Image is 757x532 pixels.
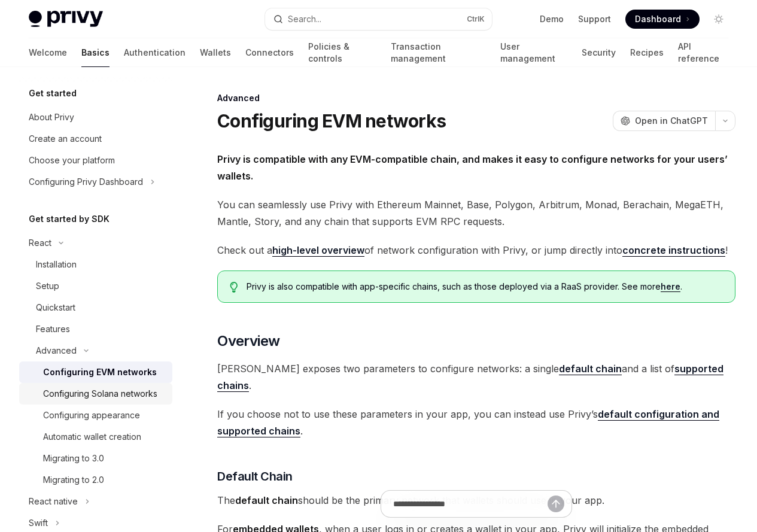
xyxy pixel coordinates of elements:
[217,406,735,439] span: If you choose not to use these parameters in your app, you can instead use Privy’s .
[709,10,728,29] button: Toggle dark mode
[124,38,186,67] a: Authentication
[43,451,104,466] div: Migrating to 3.0
[36,300,75,315] div: Quickstart
[200,38,231,67] a: Wallets
[230,282,238,293] svg: Tip
[19,340,172,361] button: Advanced
[36,343,77,358] div: Advanced
[678,38,728,67] a: API reference
[36,257,77,272] div: Installation
[29,11,103,28] img: light logo
[19,128,172,150] a: Create an account
[19,361,172,383] a: Configuring EVM networks
[19,448,172,469] a: Migrating to 3.0
[43,387,157,401] div: Configuring Solana networks
[43,408,140,422] div: Configuring appearance
[19,426,172,448] a: Automatic wallet creation
[29,175,143,189] div: Configuring Privy Dashboard
[19,254,172,275] a: Installation
[288,12,321,26] div: Search...
[29,38,67,67] a: Welcome
[43,430,141,444] div: Automatic wallet creation
[19,383,172,405] a: Configuring Solana networks
[217,360,735,394] span: [PERSON_NAME] exposes two parameters to configure networks: a single and a list of .
[500,38,568,67] a: User management
[265,8,492,30] button: Search...CtrlK
[29,236,51,250] div: React
[43,473,104,487] div: Migrating to 2.0
[391,38,485,67] a: Transaction management
[29,494,78,509] div: React native
[308,38,376,67] a: Policies & controls
[36,322,70,336] div: Features
[578,13,611,25] a: Support
[19,297,172,318] a: Quickstart
[245,38,294,67] a: Connectors
[19,107,172,128] a: About Privy
[29,132,102,146] div: Create an account
[635,115,708,127] span: Open in ChatGPT
[19,318,172,340] a: Features
[247,281,723,293] span: Privy is also compatible with app-specific chains, such as those deployed via a RaaS provider. Se...
[548,495,564,512] button: Send message
[630,38,664,67] a: Recipes
[217,110,446,132] h1: Configuring EVM networks
[19,150,172,171] a: Choose your platform
[625,10,700,29] a: Dashboard
[29,212,110,226] h5: Get started by SDK
[613,111,715,131] button: Open in ChatGPT
[19,232,172,254] button: React
[661,281,680,292] a: here
[582,38,616,67] a: Security
[217,196,735,230] span: You can seamlessly use Privy with Ethereum Mainnet, Base, Polygon, Arbitrum, Monad, Berachain, Me...
[43,365,157,379] div: Configuring EVM networks
[540,13,564,25] a: Demo
[635,13,681,25] span: Dashboard
[272,244,364,257] a: high-level overview
[217,92,735,104] div: Advanced
[559,363,622,375] strong: default chain
[81,38,110,67] a: Basics
[29,516,48,530] div: Swift
[29,86,77,101] h5: Get started
[29,153,115,168] div: Choose your platform
[19,469,172,491] a: Migrating to 2.0
[622,244,725,257] a: concrete instructions
[19,405,172,426] a: Configuring appearance
[217,153,728,182] strong: Privy is compatible with any EVM-compatible chain, and makes it easy to configure networks for yo...
[29,110,74,124] div: About Privy
[559,363,622,375] a: default chain
[217,242,735,259] span: Check out a of network configuration with Privy, or jump directly into !
[393,491,548,517] input: Ask a question...
[36,279,59,293] div: Setup
[467,14,485,24] span: Ctrl K
[19,491,172,512] button: React native
[19,275,172,297] a: Setup
[217,332,279,351] span: Overview
[19,171,172,193] button: Configuring Privy Dashboard
[217,468,293,485] span: Default Chain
